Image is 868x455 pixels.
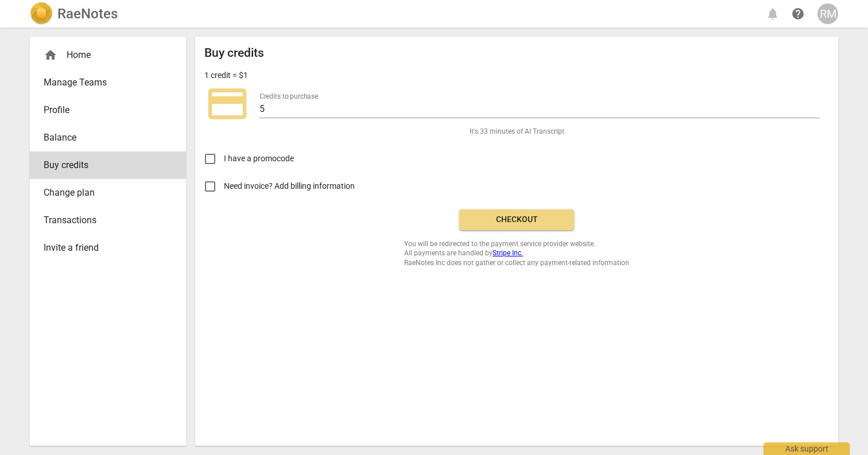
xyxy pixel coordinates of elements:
span: Profile [44,103,163,117]
a: Manage Teams [30,69,186,96]
a: Balance [30,124,186,151]
a: Transactions [30,207,186,234]
img: Logo [30,2,53,25]
span: Buy credits [44,158,163,172]
a: LogoRaeNotes [30,2,118,25]
a: Stripe Inc. [493,249,523,257]
span: Invite a friend [44,241,163,255]
span: home [44,48,57,62]
span: Change plan [44,186,163,200]
h2: Buy credits [204,46,264,60]
div: Home [30,41,186,69]
a: Buy credits [30,151,186,179]
a: Invite a friend [30,234,186,262]
div: Ask support [764,442,850,455]
button: RM [817,3,838,24]
span: Checkout [468,214,565,225]
span: Transactions [44,213,163,227]
span: Balance [44,131,163,145]
span: Need invoice? Add billing information [224,180,356,192]
span: You will be redirected to the payment service provider website. All payments are handled by RaeNo... [404,239,629,268]
button: Checkout [459,209,574,230]
p: 1 credit = $1 [204,69,248,81]
span: credit_card [204,81,250,127]
h2: RaeNotes [57,6,118,22]
span: I have a promocode [224,153,294,165]
a: Help [788,3,808,24]
span: Manage Teams [44,76,163,90]
span: It's 33 minutes of AI Transcript [470,127,564,137]
a: Change plan [30,179,186,207]
div: Home [44,48,163,62]
a: Profile [30,96,186,124]
span: help [791,7,805,21]
label: Credits to purchase [259,93,318,100]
